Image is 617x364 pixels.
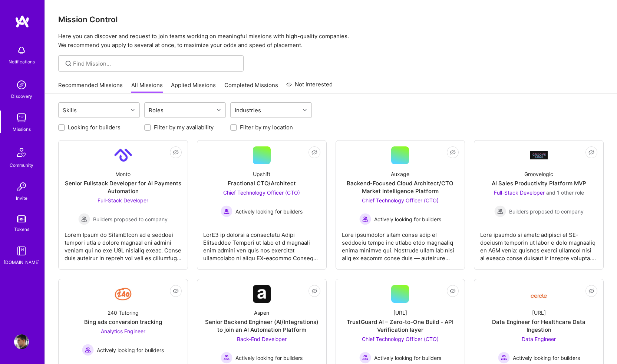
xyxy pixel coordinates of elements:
[203,318,320,334] div: Senior Backend Engineer (AI/Integrations) to join an AI Automation Platform
[480,225,597,262] div: Lore ipsumdo si ametc adipisci el SE-doeiusm temporin ut labor e dolo magnaaliq en A6M venia: qui...
[10,161,33,169] div: Community
[203,146,320,264] a: UpshiftFractional CTO/ArchitectChief Technology Officer (CTO) Actively looking for buildersActive...
[13,125,31,133] div: Missions
[14,110,29,125] img: teamwork
[228,179,296,187] div: Fractional CTO/Architect
[303,108,307,112] i: icon Chevron
[203,225,320,262] div: LorE3 ip dolorsi a consectetu Adipi Elitseddoe Tempori ut labo et d magnaali enim admini ven quis...
[480,146,597,264] a: Company LogoGroovelogicAI Sales Productivity Platform MVPFull-Stack Developer and 1 other roleBui...
[342,146,459,264] a: AuxageBackend-Focused Cloud Architect/CTO Market Intelligence PlatformChief Technology Officer (C...
[480,318,597,334] div: Data Engineer for Healthcare Data Ingestion
[311,288,317,294] i: icon EyeClosed
[97,346,164,354] span: Actively looking for builders
[171,81,216,93] a: Applied Missions
[362,197,439,203] span: Chief Technology Officer (CTO)
[522,336,556,342] span: Data Engineer
[4,258,40,266] div: [DOMAIN_NAME]
[237,336,287,342] span: Back-End Developer
[240,123,293,131] label: Filter by my location
[17,215,26,222] img: tokens
[114,146,132,164] img: Company Logo
[450,288,456,294] i: icon EyeClosed
[393,309,407,317] div: [URL]
[223,189,300,196] span: Chief Technology Officer (CTO)
[14,244,29,258] img: guide book
[311,149,317,155] i: icon EyeClosed
[131,108,135,112] i: icon Chevron
[73,60,238,67] input: Find Mission...
[362,336,439,342] span: Chief Technology Officer (CTO)
[233,105,263,116] div: Industries
[82,344,94,356] img: Actively looking for builders
[14,77,29,92] img: discovery
[374,215,441,223] span: Actively looking for builders
[286,80,333,93] a: Not Interested
[253,285,271,303] img: Company Logo
[108,309,139,317] div: 240 Tutoring
[115,170,131,178] div: Monto
[114,285,132,303] img: Company Logo
[68,123,121,131] label: Looking for builders
[588,288,594,294] i: icon EyeClosed
[98,197,148,203] span: Full-Stack Developer
[65,179,182,195] div: Senior Fullstack Developer for AI Payments Automation
[254,309,269,317] div: Aspen
[217,108,221,112] i: icon Chevron
[101,328,145,334] span: Analytics Engineer
[235,354,303,362] span: Actively looking for builders
[530,288,548,300] img: Company Logo
[494,189,545,196] span: Full-Stack Developer
[524,170,553,178] div: Groovelogic
[58,32,604,50] p: Here you can discover and request to join teams working on meaningful missions with high-quality ...
[147,105,165,116] div: Roles
[374,354,441,362] span: Actively looking for builders
[391,170,409,178] div: Auxage
[9,58,35,66] div: Notifications
[221,352,232,364] img: Actively looking for builders
[359,352,371,364] img: Actively looking for builders
[58,15,604,24] h3: Mission Control
[58,81,123,93] a: Recommended Missions
[173,149,179,155] i: icon EyeClosed
[14,43,29,58] img: bell
[12,334,31,349] a: User Avatar
[16,194,27,202] div: Invite
[14,225,29,233] div: Tokens
[342,225,459,262] div: Lore ipsumdolor sitam conse adip el seddoeiu tempo inc utlabo etdo magnaaliq enima minimve qui. N...
[342,179,459,195] div: Backend-Focused Cloud Architect/CTO Market Intelligence Platform
[15,15,30,28] img: logo
[65,225,182,262] div: Lorem Ipsum do SitamEtcon ad e seddoei tempori utla e dolore magnaal eni admini veniam qui no exe...
[221,205,232,217] img: Actively looking for builders
[78,213,90,225] img: Builders proposed to company
[450,149,456,155] i: icon EyeClosed
[61,105,79,116] div: Skills
[546,189,584,196] span: and 1 other role
[342,318,459,334] div: TrustGuard AI – Zero-to-One Build - API Verification layer
[84,318,162,326] div: Bing ads conversion tracking
[513,354,580,362] span: Actively looking for builders
[93,215,168,223] span: Builders proposed to company
[509,208,584,215] span: Builders proposed to company
[131,81,163,93] a: All Missions
[14,334,29,349] img: User Avatar
[65,146,182,264] a: Company LogoMontoSenior Fullstack Developer for AI Payments AutomationFull-Stack Developer Builde...
[494,205,506,217] img: Builders proposed to company
[253,170,270,178] div: Upshift
[498,352,510,364] img: Actively looking for builders
[532,309,546,317] div: [URL]
[530,151,548,159] img: Company Logo
[359,213,371,225] img: Actively looking for builders
[14,179,29,194] img: Invite
[154,123,214,131] label: Filter by my availability
[11,92,32,100] div: Discovery
[13,143,30,161] img: Community
[235,208,303,215] span: Actively looking for builders
[224,81,278,93] a: Completed Missions
[588,149,594,155] i: icon EyeClosed
[64,59,73,68] i: icon SearchGrey
[173,288,179,294] i: icon EyeClosed
[492,179,586,187] div: AI Sales Productivity Platform MVP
